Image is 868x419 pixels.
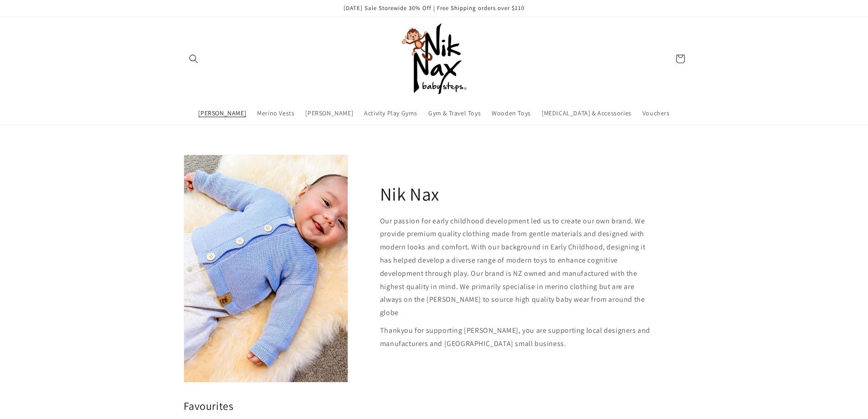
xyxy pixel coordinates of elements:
[257,109,294,117] span: Merino Vests
[380,324,653,351] p: Thankyou for supporting [PERSON_NAME], you are supporting local designers and manufacturers and [...
[642,109,670,117] span: Vouchers
[394,19,474,99] a: Nik Nax
[398,22,471,95] img: Nik Nax
[380,215,653,320] p: Our passion for early childhood development led us to create our own brand. We provide premium qu...
[637,103,675,123] a: Vouchers
[184,49,204,69] summary: Search
[492,109,531,117] span: Wooden Toys
[300,103,359,123] a: [PERSON_NAME]
[542,109,632,117] span: [MEDICAL_DATA] & Accessories
[305,109,353,117] span: [PERSON_NAME]
[184,399,685,413] h2: Favourites
[344,4,524,12] span: [DATE] Sale Storewide 30% Off | Free Shipping orders over $110
[193,103,252,123] a: [PERSON_NAME]
[252,103,300,123] a: Merino Vests
[380,182,439,206] h2: Nik Nax
[364,109,417,117] span: Activity Play Gyms
[486,103,536,123] a: Wooden Toys
[423,103,486,123] a: Gym & Travel Toys
[536,103,637,123] a: [MEDICAL_DATA] & Accessories
[359,103,423,123] a: Activity Play Gyms
[198,109,246,117] span: [PERSON_NAME]
[428,109,481,117] span: Gym & Travel Toys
